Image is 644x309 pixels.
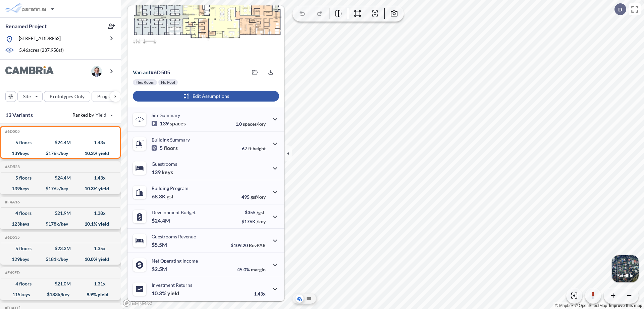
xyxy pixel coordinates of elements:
[612,255,639,282] button: Switcher ImageSatellite
[617,273,633,278] p: Satellite
[152,217,171,224] p: $24.4M
[133,91,279,102] button: Edit Assumptions
[251,267,266,272] span: margin
[241,194,266,200] p: 495
[241,219,266,224] p: $176K
[612,255,639,282] img: Switcher Image
[575,303,607,308] a: OpenStreetMap
[152,258,198,264] p: Net Operating Income
[164,145,178,151] span: floors
[253,146,266,151] span: height
[152,241,168,248] p: $5.5M
[50,93,85,100] p: Prototypes Only
[305,295,313,303] button: Site Plan
[4,164,20,169] h5: Click to copy the code
[231,242,266,248] p: $109.20
[152,137,190,143] p: Building Summary
[17,91,43,102] button: Site
[152,120,186,127] p: 139
[257,219,266,224] span: /key
[162,169,173,176] span: keys
[237,267,266,272] p: 45.0%
[152,193,174,200] p: 68.8K
[254,291,266,297] p: 1.43x
[4,129,20,134] h5: Click to copy the code
[170,120,186,127] span: spaces
[5,111,33,119] p: 13 Variants
[152,266,168,272] p: $2.5M
[152,209,196,215] p: Development Budget
[5,66,54,77] img: BrandImage
[161,80,175,85] p: No Pool
[97,93,116,100] p: Program
[92,91,128,102] button: Program
[152,169,173,176] p: 139
[249,242,266,248] span: RevPAR
[19,35,61,43] p: [STREET_ADDRESS]
[152,112,180,118] p: Site Summary
[4,235,20,240] h5: Click to copy the code
[123,299,152,307] a: Mapbox homepage
[618,6,622,12] p: D
[133,69,151,75] span: Variant
[5,23,47,30] p: Renamed Project
[243,121,266,127] span: spaces/key
[296,295,304,303] button: Aerial View
[4,270,20,275] h5: Click to copy the code
[242,146,266,151] p: 67
[257,209,264,215] span: /gsf
[67,110,117,120] button: Ranked by Yield
[44,91,90,102] button: Prototypes Only
[96,112,107,118] span: Yield
[251,194,266,200] span: gsf/key
[136,80,154,85] p: Flex Room
[152,185,189,191] p: Building Program
[235,121,266,127] p: 1.0
[167,193,174,200] span: gsf
[248,146,252,151] span: ft
[152,161,177,167] p: Guestrooms
[241,209,266,215] p: $355
[4,200,20,204] h5: Click to copy the code
[152,290,179,297] p: 10.3%
[19,47,64,54] p: 5.46 acres ( 237,958 sf)
[23,93,31,100] p: Site
[152,234,196,239] p: Guestrooms Revenue
[609,303,642,308] a: Improve this map
[91,66,102,77] img: user logo
[133,69,170,76] p: # 6d505
[167,290,179,297] span: yield
[555,303,574,308] a: Mapbox
[152,282,192,288] p: Investment Returns
[152,145,178,151] p: 5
